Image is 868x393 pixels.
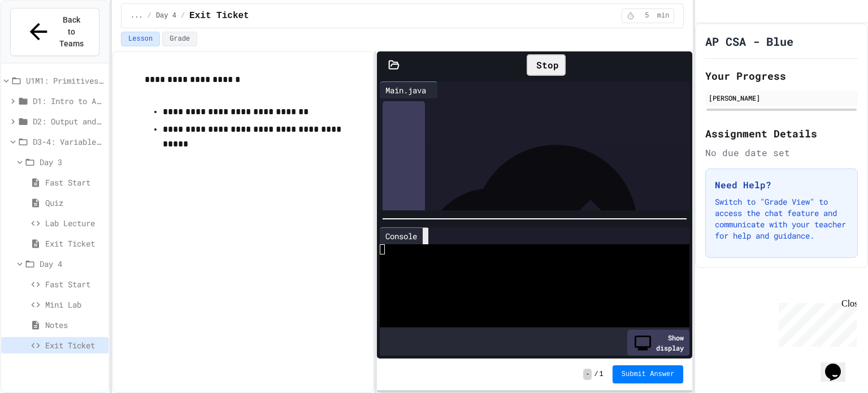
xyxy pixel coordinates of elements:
[33,95,104,107] span: D1: Intro to APCSA
[45,319,104,331] span: Notes
[380,81,438,98] div: Main.java
[705,146,858,159] div: No due date set
[45,176,104,188] span: Fast Start
[5,5,78,72] div: Chat with us now!Close
[527,54,566,76] div: Stop
[189,9,249,23] span: Exit Ticket
[40,258,104,270] span: Day 4
[45,217,104,229] span: Lab Lecture
[627,330,689,356] div: Show display
[121,32,160,46] button: Lesson
[45,278,104,290] span: Fast Start
[705,33,793,49] h1: AP CSA - Blue
[33,136,104,148] span: D3-4: Variables and Input
[26,75,104,87] span: U1M1: Primitives, Variables, Basic I/O
[583,369,592,380] span: -
[657,11,670,20] span: min
[156,11,176,20] span: Day 4
[715,178,848,192] h3: Need Help?
[705,68,858,84] h2: Your Progress
[380,227,429,244] div: Console
[600,370,604,379] span: 1
[45,299,104,310] span: Mini Lab
[709,93,854,103] div: [PERSON_NAME]
[715,196,848,241] p: Switch to "Grade View" to access the chat feature and communicate with your teacher for help and ...
[774,299,857,347] iframe: chat widget
[821,348,857,382] iframe: chat widget
[58,14,85,50] span: Back to Teams
[181,11,185,20] span: /
[594,370,598,379] span: /
[131,11,143,20] span: ...
[705,126,858,141] h2: Assignment Details
[45,197,104,209] span: Quiz
[162,32,197,46] button: Grade
[613,365,684,383] button: Submit Answer
[380,230,423,242] div: Console
[40,156,104,168] span: Day 3
[10,8,99,56] button: Back to Teams
[383,101,425,363] div: History
[33,115,104,127] span: D2: Output and Compiling Code
[147,11,151,20] span: /
[45,237,104,249] span: Exit Ticket
[380,84,432,96] div: Main.java
[45,339,104,351] span: Exit Ticket
[622,370,675,379] span: Submit Answer
[638,11,656,20] span: 5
